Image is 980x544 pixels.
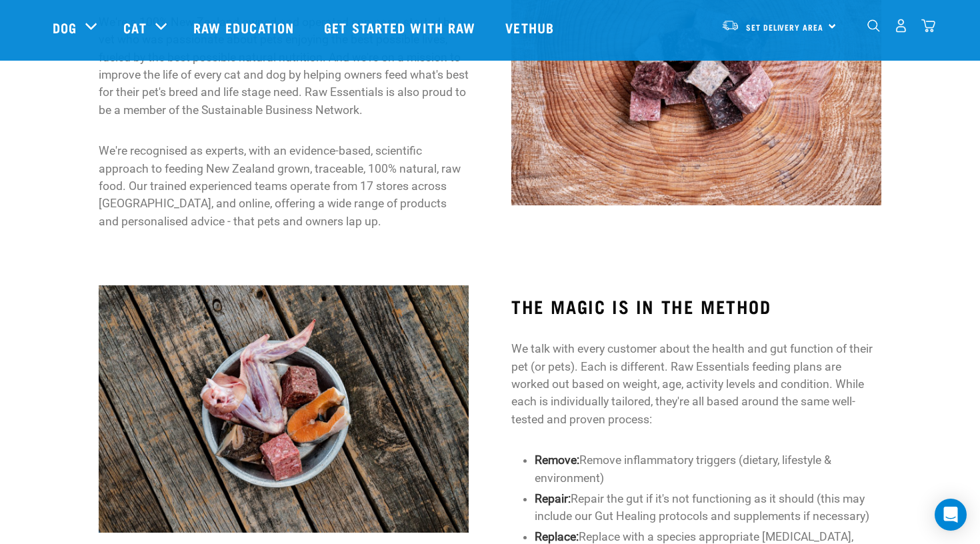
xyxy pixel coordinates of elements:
[311,1,492,54] a: Get started with Raw
[867,19,880,32] img: home-icon-1@2x.png
[721,19,739,31] img: van-moving.png
[535,453,579,467] strong: Remove:
[180,1,311,54] a: Raw Education
[535,530,579,543] strong: Replace:
[746,25,823,29] span: Set Delivery Area
[894,19,908,33] img: user.png
[935,499,967,531] div: Open Intercom Messenger
[492,1,571,54] a: Vethub
[921,19,935,33] img: home-icon@2x.png
[511,296,881,317] h3: THE MAGIC IS IN THE METHOD
[535,490,881,525] li: Repair the gut if it's not functioning as it should (this may include our Gut Healing protocols a...
[511,340,881,428] p: We talk with every customer about the health and gut function of their pet (or pets). Each is dif...
[99,285,469,532] img: Raw Essentials Styled Shots1464
[99,13,469,119] p: We're a 100% New Zealand owned and operated company, started by a vet who was passionate about pe...
[53,17,77,37] a: Dog
[123,17,146,37] a: Cat
[535,492,571,505] strong: Repair:
[535,451,881,487] li: Remove inflammatory triggers (dietary, lifestyle & environment)
[99,142,469,230] p: We're recognised as experts, with an evidence-based, scientific approach to feeding New Zealand g...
